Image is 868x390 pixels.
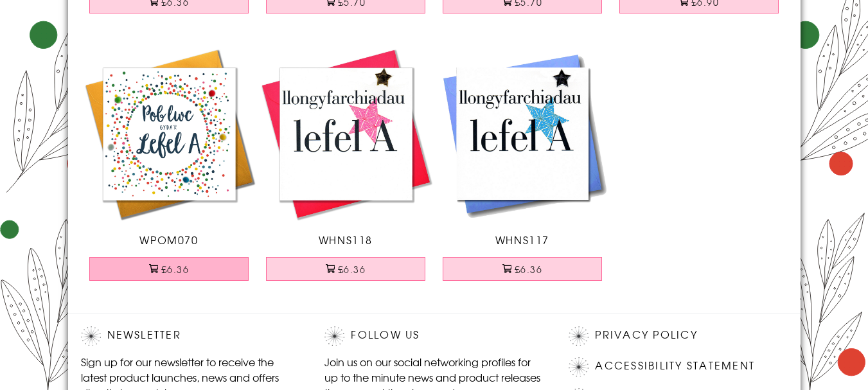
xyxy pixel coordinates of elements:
img: Welsh A Level Results Congratulations Card, Pink Stars padded star embellished [258,46,434,222]
span: WHNS118 [319,232,373,247]
h2: Newsletter [81,326,299,346]
span: WPOM070 [139,232,198,247]
a: Welsh A Level Good Luck Card, Dotty Circle, Pompom Embellished WPOM070 [81,46,258,247]
h2: Follow Us [324,326,543,346]
button: £6.36 [89,257,249,281]
img: Welsh A Level Results Congratulations Card, Blue Stars padded star embellished [434,46,611,222]
img: Welsh A Level Good Luck Card, Dotty Circle, Pompom Embellished [81,46,258,222]
a: Accessibility Statement [595,357,755,375]
a: Welsh A Level Results Congratulations Card, Pink Stars padded star embellished WHNS118 [258,46,434,247]
a: Welsh A Level Results Congratulations Card, Blue Stars padded star embellished WHNS117 [434,46,611,247]
a: Privacy Policy [595,326,697,344]
button: £6.36 [443,257,602,281]
span: WHNS117 [495,232,549,247]
button: £6.36 [266,257,425,281]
